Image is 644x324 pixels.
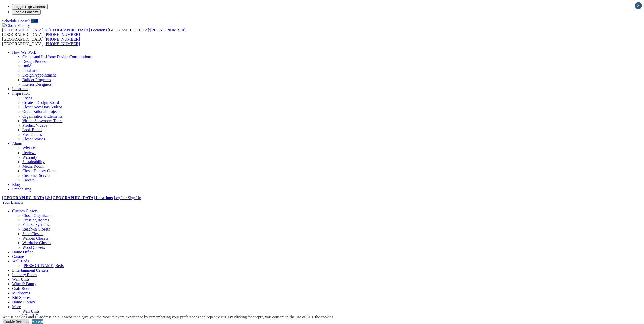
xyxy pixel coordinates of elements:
[22,82,52,86] a: Interior Designers
[32,319,43,324] a: Accept
[12,9,41,15] button: Toggle Font size
[22,155,37,159] a: Warranty
[12,187,31,191] a: Franchising
[12,300,35,304] a: Home Library
[22,245,45,250] a: Wood Closets
[45,42,80,46] a: [PHONE_NUMBER]
[12,304,21,309] a: More menu text will display only on big screen
[22,309,39,313] a: Wall Units
[22,119,63,123] a: Virtual Showroom Tours
[22,105,63,109] a: Closet Accessory Videos
[22,241,51,245] a: Wardrobe Closets
[22,96,32,100] a: Styles
[12,209,38,213] a: Custom Closets
[12,4,48,9] button: Toggle High Contrast
[22,73,56,77] a: Design Appointment
[22,164,44,168] a: Media Room
[2,37,80,46] span: [GEOGRAPHIC_DATA]: [GEOGRAPHIC_DATA]:
[12,254,24,259] a: Garage
[2,28,107,32] span: [GEOGRAPHIC_DATA] & [GEOGRAPHIC_DATA] Locations
[3,319,29,324] a: Cookie Settings
[635,2,642,9] button: Close
[22,218,49,222] a: Dressing Rooms
[12,250,33,254] a: Home Office
[22,213,51,218] a: Closet Organizers
[22,123,47,127] a: Product Videos
[12,259,29,263] a: Wall Beds
[12,268,49,272] a: Entertainment Centers
[22,146,36,150] a: Why Us
[22,232,43,236] a: Shoe Closets
[22,263,64,268] a: [PERSON_NAME] Beds
[2,200,23,204] a: Your Branch
[12,282,36,286] a: Wine & Pantry
[22,173,51,178] a: Customer Service
[12,273,37,277] a: Laundry Room
[22,314,47,318] a: Wine & Pantry
[22,160,45,164] a: Sustainability
[12,182,20,187] a: Blog
[2,28,186,37] span: [GEOGRAPHIC_DATA]: [GEOGRAPHIC_DATA]:
[12,295,30,300] a: Kid Spaces
[12,286,31,291] a: Craft Room
[12,91,30,96] a: Inspiration
[2,315,334,319] div: We use cookies and IP address on our website to give you the most relevant experience by remember...
[22,128,42,132] a: Look Books
[22,137,45,141] a: Closet Stories
[22,150,36,155] a: Reviews
[45,32,80,37] a: [PHONE_NUMBER]
[150,28,185,32] a: [PHONE_NUMBER]
[22,64,31,68] a: Build
[2,28,108,32] a: [GEOGRAPHIC_DATA] & [GEOGRAPHIC_DATA] Locations
[12,50,36,54] a: How We Work
[31,19,38,23] a: Call
[12,291,30,295] a: Mudrooms
[14,5,46,9] span: Toggle High Contrast
[12,277,29,281] a: Wall Units
[2,196,113,200] a: [GEOGRAPHIC_DATA] & [GEOGRAPHIC_DATA] Locations
[22,169,56,173] a: Closet Factory Cares
[12,87,28,91] a: Locations
[22,227,50,231] a: Reach-in Closets
[22,78,51,82] a: Builder Programs
[2,23,30,28] img: Closet Factory
[22,59,47,64] a: Design Process
[22,100,59,105] a: Create a Design Board
[14,10,39,14] span: Toggle Font size
[45,37,80,41] a: [PHONE_NUMBER]
[2,19,30,23] a: Schedule Consult
[22,178,35,182] a: Careers
[22,236,48,240] a: Walk-in Closets
[22,222,49,227] a: Finesse Systems
[22,132,42,137] a: Free Guides
[22,114,62,118] a: Organizational Elements
[12,141,22,146] a: About
[22,68,40,73] a: Installation
[22,109,60,114] a: Organizational Projects
[114,196,141,200] a: Log In / Sign Up
[22,55,92,59] a: Online and In-Home Design Consultations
